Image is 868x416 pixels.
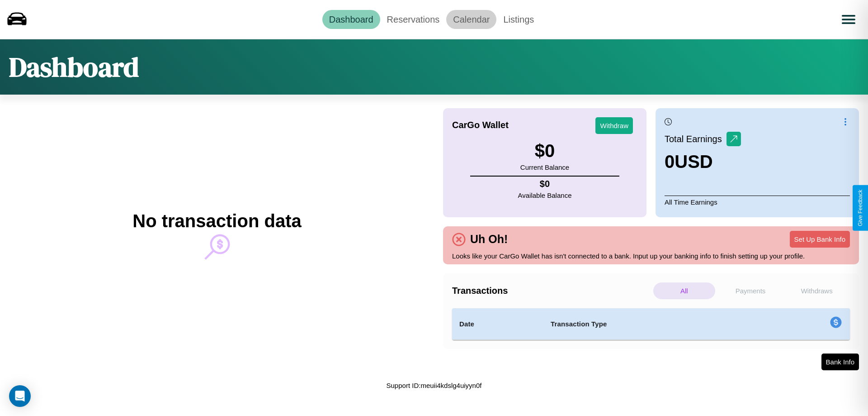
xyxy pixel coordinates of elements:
h4: Transaction Type [551,319,756,330]
h4: $ 0 [518,179,572,189]
h4: Transactions [452,286,651,296]
h3: 0 USD [665,152,741,172]
button: Withdraw [595,117,633,134]
a: Reservations [380,10,447,29]
button: Open menu [836,7,861,32]
p: Total Earnings [665,131,726,147]
button: Bank Info [821,354,859,370]
h4: Uh Oh! [466,233,512,246]
p: Support ID: meuii4kdslg4uiyyn0f [387,379,482,392]
h2: No transaction data [132,211,301,231]
a: Listings [496,10,541,29]
p: Looks like your CarGo Wallet has isn't connected to a bank. Input up your banking info to finish ... [452,250,850,262]
h1: Dashboard [9,48,139,86]
button: Set Up Bank Info [790,231,850,248]
h4: CarGo Wallet [452,120,509,130]
p: Current Balance [520,161,569,173]
h3: $ 0 [520,141,569,161]
div: Give Feedback [857,190,863,226]
table: simple table [452,308,850,340]
a: Calendar [446,10,496,29]
a: Dashboard [322,10,380,29]
p: Withdraws [786,282,848,299]
p: Payments [720,282,782,299]
p: All [653,282,715,299]
p: All Time Earnings [665,196,850,208]
p: Available Balance [518,189,572,201]
h4: Date [459,319,536,330]
div: Open Intercom Messenger [9,385,31,407]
